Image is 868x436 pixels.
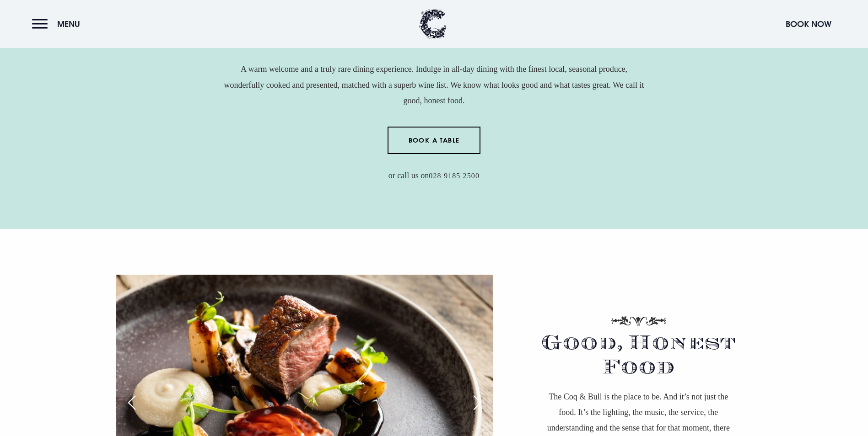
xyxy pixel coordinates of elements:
p: or call us on [224,168,645,183]
div: Next slide [466,393,489,413]
div: Previous slide [120,393,143,413]
button: Book Now [781,14,836,34]
a: 028 9185 2500 [429,172,480,181]
img: Clandeboye Lodge [419,9,447,39]
p: A warm welcome and a truly rare dining experience. Indulge in all-day dining with the finest loca... [224,61,645,108]
button: Menu [32,14,85,34]
h2: Good, Honest Food [524,339,752,379]
span: Menu [57,19,80,29]
a: Book a Table [388,127,480,154]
